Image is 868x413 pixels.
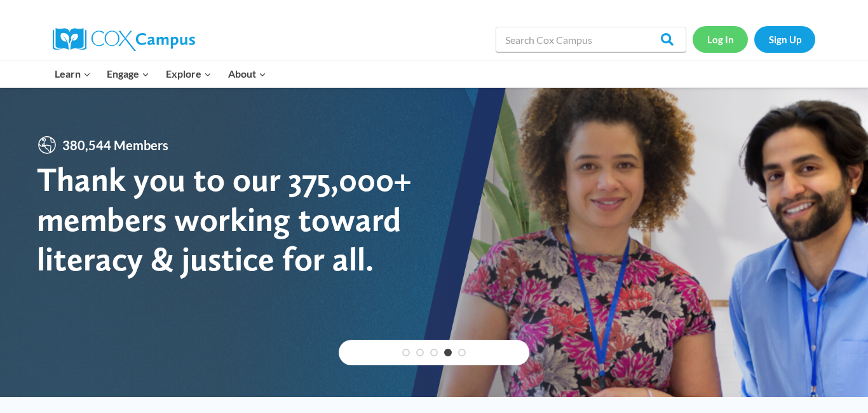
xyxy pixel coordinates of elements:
a: 4 [444,349,452,356]
button: Child menu of Explore [158,60,220,87]
button: Child menu of About [220,60,275,87]
button: Child menu of Learn [46,60,99,87]
a: 3 [430,349,438,356]
input: Search Cox Campus [496,27,686,52]
a: Log In [693,26,748,52]
img: Cox Campus [53,28,195,51]
a: 5 [458,349,466,356]
a: 2 [416,349,424,356]
span: 380,544 Members [57,135,173,155]
nav: Primary Navigation [46,60,274,87]
button: Child menu of Engage [99,60,158,87]
a: 1 [402,349,410,356]
div: Thank you to our 375,000+ members working toward literacy & justice for all. [37,160,434,279]
nav: Secondary Navigation [693,26,815,52]
a: Sign Up [754,26,815,52]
